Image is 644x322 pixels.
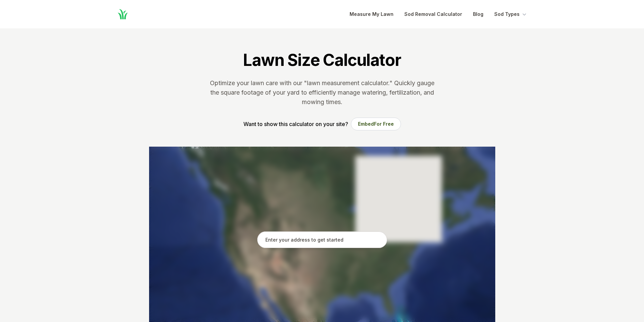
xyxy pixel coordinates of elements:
[257,231,387,248] input: Enter your address to get started
[404,10,462,18] a: Sod Removal Calculator
[243,120,348,128] p: Want to show this calculator on your site?
[473,10,483,18] a: Blog
[374,121,394,127] span: For Free
[243,50,401,70] h1: Lawn Size Calculator
[351,118,401,130] button: EmbedFor Free
[209,78,436,107] p: Optimize your lawn care with our "lawn measurement calculator." Quickly gauge the square footage ...
[350,10,393,18] a: Measure My Lawn
[494,10,528,18] button: Sod Types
